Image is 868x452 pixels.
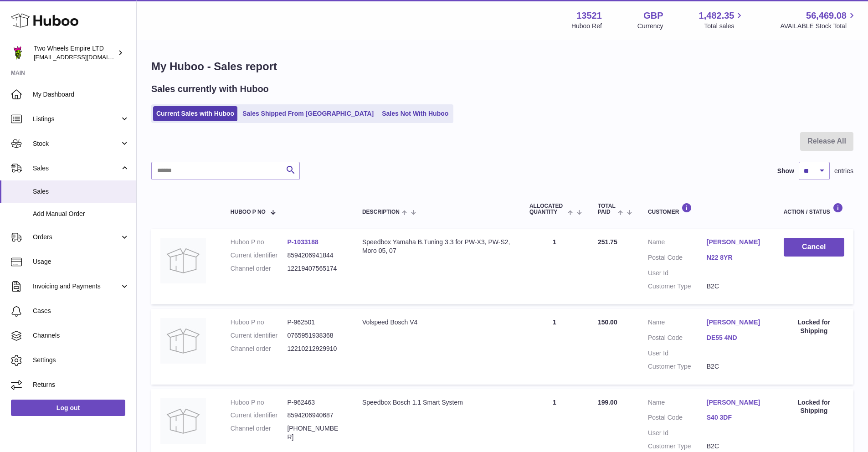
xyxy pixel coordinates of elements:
td: 1 [520,309,589,385]
dd: 12219407565174 [287,264,344,273]
span: Total paid [598,203,616,215]
span: Channels [33,331,129,340]
td: 1 [520,229,589,304]
div: Action / Status [784,203,844,215]
img: no-photo.jpg [160,318,206,364]
span: 199.00 [598,399,617,406]
span: entries [834,167,853,175]
dd: B2C [707,282,765,291]
a: Current Sales with Huboo [153,106,237,121]
dd: [PHONE_NUMBER] [287,424,344,442]
dt: Name [648,398,707,409]
dt: Channel order [231,264,288,273]
dt: Current identifier [231,411,288,420]
a: 1,482.35 Total sales [699,10,745,31]
dd: 0765951938368 [287,331,344,340]
dt: Customer Type [648,282,707,291]
span: 150.00 [598,318,617,326]
label: Show [777,167,794,175]
span: Total sales [704,22,745,31]
div: Currency [637,22,663,31]
dt: Customer Type [648,442,707,451]
span: Settings [33,356,129,365]
span: Invoicing and Payments [33,282,120,291]
dd: P-962501 [287,318,344,327]
span: Huboo P no [231,209,266,215]
button: Cancel [784,238,844,257]
a: N22 8YR [707,253,765,262]
span: Add Manual Order [33,210,129,218]
div: Speedbox Yamaha B.Tuning 3.3 for PW-X3, PW-S2, Moro 05, 07 [362,238,511,255]
a: 56,469.08 AVAILABLE Stock Total [780,10,857,31]
dt: User Id [648,429,707,437]
dt: Postal Code [648,253,707,264]
dt: Huboo P no [231,318,288,327]
div: Volspeed Bosch V4 [362,318,511,327]
div: Locked for Shipping [784,318,844,335]
dt: User Id [648,349,707,358]
dt: Huboo P no [231,238,288,247]
dd: P-962463 [287,398,344,407]
dt: Channel order [231,344,288,353]
dt: User Id [648,269,707,277]
span: Orders [33,233,120,241]
span: Usage [33,257,129,266]
strong: GBP [643,10,663,22]
dd: 8594206941844 [287,251,344,260]
h1: My Huboo - Sales report [151,59,853,74]
span: 1,482.35 [699,10,734,22]
div: Huboo Ref [571,22,602,31]
dt: Postal Code [648,413,707,424]
img: justas@twowheelsempire.com [11,46,25,60]
dt: Current identifier [231,251,288,260]
span: Sales [33,164,120,173]
a: Sales Shipped From [GEOGRAPHIC_DATA] [239,106,377,121]
a: [PERSON_NAME] [707,318,765,327]
strong: 13521 [576,10,602,22]
dd: B2C [707,362,765,371]
span: Description [362,209,400,215]
dd: 8594206940687 [287,411,344,420]
img: no-photo.jpg [160,238,206,283]
img: no-photo.jpg [160,398,206,444]
span: Sales [33,187,129,196]
h2: Sales currently with Huboo [151,83,269,95]
span: AVAILABLE Stock Total [780,22,857,31]
dd: 12210212929910 [287,344,344,353]
dd: B2C [707,442,765,451]
a: Sales Not With Huboo [379,106,452,121]
a: [PERSON_NAME] [707,238,765,247]
a: S40 3DF [707,413,765,422]
span: Cases [33,307,129,315]
span: My Dashboard [33,90,129,99]
span: 251.75 [598,238,617,246]
span: Listings [33,115,120,123]
dt: Name [648,238,707,249]
dt: Name [648,318,707,329]
a: P-1033188 [287,238,318,246]
div: Customer [648,203,765,215]
a: [PERSON_NAME] [707,398,765,407]
span: ALLOCATED Quantity [529,203,565,215]
dt: Postal Code [648,334,707,344]
div: Locked for Shipping [784,398,844,416]
div: Two Wheels Empire LTD [34,44,116,62]
span: Returns [33,380,129,389]
dt: Current identifier [231,331,288,340]
dt: Customer Type [648,362,707,371]
div: Speedbox Bosch 1.1 Smart System [362,398,511,407]
a: DE55 4ND [707,334,765,342]
dt: Huboo P no [231,398,288,407]
span: 56,469.08 [806,10,847,22]
a: Log out [11,400,125,416]
span: Stock [33,139,120,148]
dt: Channel order [231,424,288,442]
span: [EMAIL_ADDRESS][DOMAIN_NAME] [34,53,134,61]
